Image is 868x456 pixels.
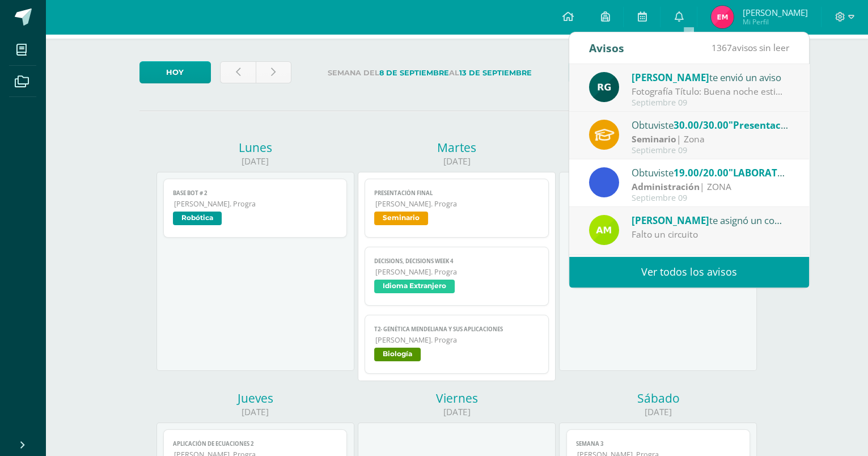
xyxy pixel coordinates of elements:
[589,215,619,245] img: fb2ca82e8de93e60a5b7f1e46d7c79f5.png
[358,390,556,406] div: Viernes
[559,155,757,167] div: [DATE]
[632,180,789,193] div: | ZONA
[632,133,676,145] strong: Seminario
[174,199,338,209] span: [PERSON_NAME]. Progra
[632,85,789,98] div: Fotografía Título: Buena noche estimados estudiantes, espero que se encuentren bien. Les recuerdo...
[358,140,556,155] div: Martes
[674,119,729,132] span: 30.00/30.00
[632,214,709,227] span: [PERSON_NAME]
[632,98,789,108] div: Septiembre 09
[358,406,556,418] div: [DATE]
[632,70,789,85] div: te envió un aviso
[374,189,539,197] span: Presentación final
[156,155,354,167] div: [DATE]
[674,166,729,179] span: 19.00/20.00
[365,179,549,238] a: Presentación final[PERSON_NAME]. PrograSeminario
[365,315,549,374] a: T2- Genética Mendeliana y sus aplicaciones[PERSON_NAME]. PrograBiología
[156,140,354,155] div: Lunes
[365,247,549,306] a: Decisions, Decisions week 4[PERSON_NAME]. PrograIdioma Extranjero
[589,72,619,102] img: 24ef3269677dd7dd963c57b86ff4a022.png
[139,61,211,83] a: Hoy
[156,390,354,406] div: Jueves
[374,280,455,293] span: Idioma Extranjero
[559,390,757,406] div: Sábado
[742,7,807,18] span: [PERSON_NAME]
[163,179,348,238] a: Base bot # 2[PERSON_NAME]. PrograRobótica
[576,440,741,447] span: Semana 3
[173,440,338,447] span: Aplicación de ecuaciones 2
[173,189,338,197] span: Base bot # 2
[459,69,532,77] strong: 13 de Septiembre
[375,335,539,345] span: [PERSON_NAME]. Progra
[374,326,539,333] span: T2- Genética Mendeliana y sus aplicaciones
[712,41,789,54] span: avisos sin leer
[632,213,789,227] div: te asignó un comentario en 'HT2-Arduino' para 'Mantenimiento'
[712,41,732,54] span: 1367
[569,256,809,288] a: Ver todos los avisos
[374,257,539,265] span: Decisions, Decisions week 4
[632,228,789,241] div: Falto un circuito
[632,180,700,193] strong: Administración
[375,199,539,209] span: [PERSON_NAME]. Progra
[729,119,824,132] span: "Presentación final"
[379,69,449,77] strong: 8 de Septiembre
[632,193,789,203] div: Septiembre 09
[374,348,421,361] span: Biología
[300,61,560,85] label: Semana del al
[632,117,789,132] div: Obtuviste en
[375,267,539,277] span: [PERSON_NAME]. Progra
[742,17,807,27] span: Mi Perfil
[632,146,789,155] div: Septiembre 09
[632,133,789,146] div: | Zona
[358,155,556,167] div: [DATE]
[559,140,757,155] div: Miércoles
[156,406,354,418] div: [DATE]
[589,32,624,64] div: Avisos
[632,165,789,180] div: Obtuviste en
[374,212,428,225] span: Seminario
[632,71,709,84] span: [PERSON_NAME]
[559,406,757,418] div: [DATE]
[173,212,222,225] span: Robótica
[711,6,734,28] img: 8eeee386fb7b558b6334c48ee807d082.png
